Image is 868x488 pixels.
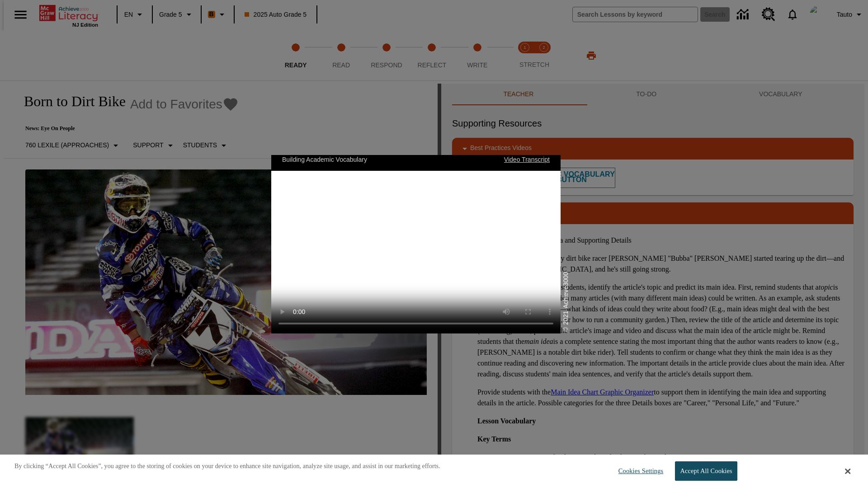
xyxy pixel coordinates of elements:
p: Building Academic Vocabulary [282,155,367,171]
button: Close [845,467,850,475]
p: © [561,324,571,331]
p: Achieve3000 [561,269,571,308]
p: By clicking “Accept All Cookies”, you agree to the storing of cookies on your device to enhance s... [14,462,440,471]
a: Video Transcript [504,156,550,163]
button: Cookies Settings [610,462,667,480]
button: Accept All Cookies [675,461,737,481]
p: 2021 [561,308,571,324]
